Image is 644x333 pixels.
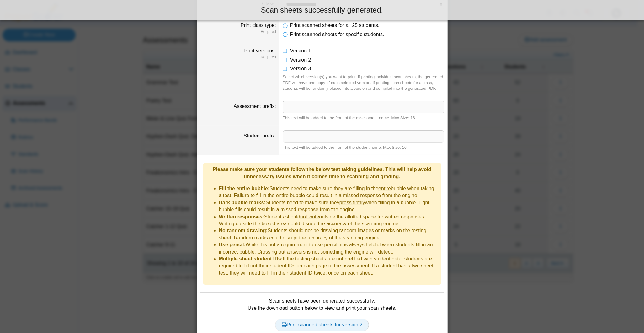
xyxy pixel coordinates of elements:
[241,23,276,28] label: Print class type
[219,185,438,199] li: Students need to make sure they are filling in the bubble when taking a test. Failure to fill in ...
[290,57,311,62] span: Version 2
[219,241,438,255] li: While it is not a requirement to use pencil, it is always helpful when students fill in an incorr...
[200,29,276,35] dfn: Required
[219,255,438,277] li: If the testing sheets are not prefilled with student data, students are required to fill out thei...
[244,133,276,138] label: Student prefix
[219,214,264,219] b: Written responses:
[290,48,311,53] span: Version 1
[275,319,369,331] a: Print scanned sheets for version 2
[290,32,384,37] span: Print scanned sheets for specific students.
[200,55,276,60] dfn: Required
[219,228,268,233] b: No random drawing:
[290,23,380,28] span: Print scanned sheets for all 25 students.
[219,200,266,205] b: Dark bubble marks:
[219,242,246,247] b: Use pencil:
[283,74,444,91] div: Select which version(s) you want to print. If printing individual scan sheets, the generated PDF ...
[234,104,276,109] label: Assessment prefix
[219,213,438,228] li: Students should outside the allotted space for written responses. Writing outside the boxed area ...
[219,199,438,213] li: Students need to make sure they when filling in a bubble. Light bubble fills could result in a mi...
[283,145,444,150] div: This text will be added to the front of the student name. Max Size: 16
[283,115,444,121] div: This text will be added to the front of the assessment name. Max Size: 16
[219,227,438,241] li: Students should not be drawing random images or marks on the testing sheet. Random marks could di...
[219,256,283,261] b: Multiple sheet student IDs:
[378,186,391,191] u: entire
[219,186,270,191] b: Fill the entire bubble:
[5,5,639,15] div: Scan sheets successfully generated.
[290,66,311,71] span: Version 3
[339,200,365,205] u: press firmly
[213,167,431,179] b: Please make sure your students follow the below test taking guidelines. This will help avoid unne...
[300,214,319,219] u: not write
[244,48,276,53] label: Print versions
